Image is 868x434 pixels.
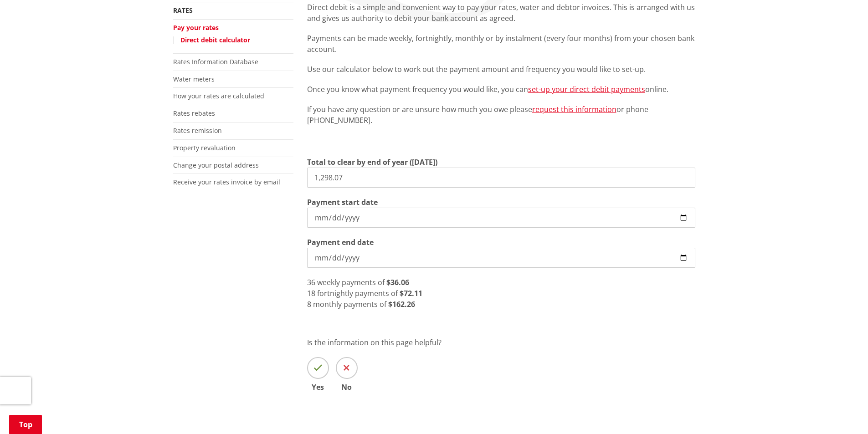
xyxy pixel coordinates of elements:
label: Total to clear by end of year ([DATE]) [307,157,437,168]
a: Receive your rates invoice by email [173,178,280,186]
a: Top [9,415,42,434]
p: Direct debit is a simple and convenient way to pay your rates, water and debtor invoices. This is... [307,2,695,24]
p: If you have any question or are unsure how much you owe please or phone [PHONE_NUMBER]. [307,104,695,126]
span: monthly payments of [313,299,386,309]
a: Property revaluation [173,143,236,152]
span: 18 [307,288,315,298]
iframe: Messenger Launcher [826,396,859,429]
strong: $162.26 [388,299,415,309]
a: Rates Information Database [173,57,258,66]
span: weekly payments of [317,277,385,287]
span: No [336,383,358,391]
span: fortnightly payments of [317,288,398,298]
a: Change your postal address [173,161,259,169]
p: Is the information on this page helpful? [307,337,695,348]
a: set-up your direct debit payments [528,84,645,94]
span: 36 [307,277,315,287]
p: Use our calculator below to work out the payment amount and frequency you would like to set-up. [307,64,695,75]
a: Rates [173,6,193,15]
label: Payment end date [307,237,374,248]
a: request this information [532,104,616,114]
a: How your rates are calculated [173,92,264,100]
span: 8 [307,299,311,309]
strong: $36.06 [386,277,409,287]
a: Water meters [173,75,215,83]
strong: $72.11 [400,288,422,298]
p: Payments can be made weekly, fortnightly, monthly or by instalment (every four months) from your ... [307,33,695,55]
a: Rates rebates [173,109,215,117]
span: Yes [307,383,329,391]
p: Once you know what payment frequency you would like, you can online. [307,84,695,95]
a: Rates remission [173,126,222,135]
a: Direct debit calculator [180,36,250,44]
label: Payment start date [307,197,378,208]
a: Pay your rates [173,23,219,32]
